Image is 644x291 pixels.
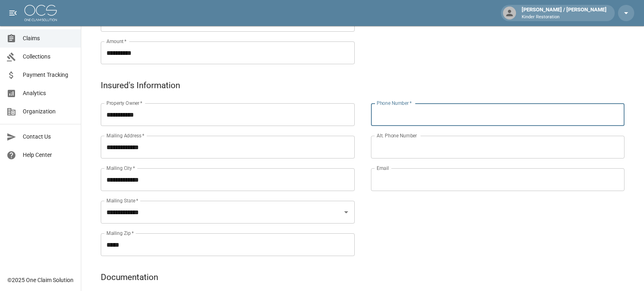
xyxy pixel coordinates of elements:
label: Alt. Phone Number [377,132,417,139]
label: Mailing City [106,165,135,172]
span: Analytics [23,89,74,98]
button: open drawer [5,5,21,21]
img: ocs-logo-white-transparent.png [24,5,57,21]
div: © 2025 One Claim Solution [7,276,74,284]
span: Help Center [23,151,74,159]
label: Mailing Zip [106,230,134,237]
button: Open [340,206,352,218]
span: Contact Us [23,132,74,141]
span: Collections [23,52,74,61]
label: Phone Number [377,100,412,106]
div: [PERSON_NAME] / [PERSON_NAME] [518,6,610,20]
label: Amount [106,38,127,45]
span: Claims [23,34,74,43]
label: Mailing Address [106,132,144,139]
label: Mailing State [106,197,138,204]
label: Email [377,165,389,172]
p: Kinder Restoration [522,14,607,21]
label: Property Owner [106,100,143,106]
span: Organization [23,107,74,116]
span: Payment Tracking [23,71,74,79]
